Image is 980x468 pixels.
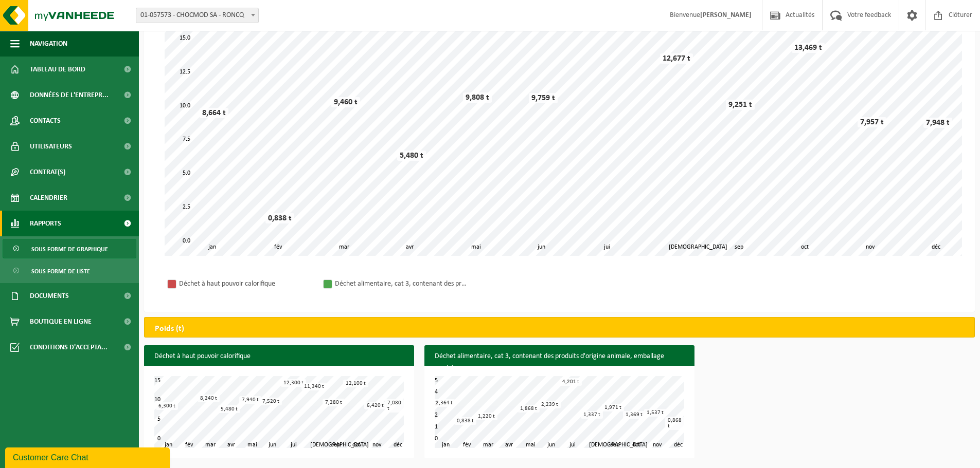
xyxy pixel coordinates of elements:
span: Navigation [30,31,67,57]
div: 0,868 t [665,417,684,430]
h3: Déchet à haut pouvoir calorifique [144,345,414,368]
span: Boutique en ligne [30,309,92,334]
strong: [PERSON_NAME] [700,11,752,19]
div: 9,251 t [726,100,755,110]
span: Contrat(s) [30,159,65,185]
span: Données de l'entrepr... [30,82,109,108]
div: 12,677 t [660,53,693,64]
a: Sous forme de graphique [3,239,136,258]
h3: Déchet alimentaire, cat 3, contenant des produits d'origine animale, emballage synthétique [424,345,694,380]
div: 0,838 t [265,213,294,223]
div: 0,838 t [454,417,476,425]
div: Déchet à haut pouvoir calorifique [179,277,313,290]
span: Tableau de bord [30,57,85,82]
h2: Poids (t) [145,317,194,340]
div: 8,240 t [198,395,220,402]
div: 1,971 t [602,404,624,411]
div: 5,480 t [397,151,426,161]
div: 1,537 t [644,409,666,417]
span: Contacts [30,108,61,134]
div: 7,940 t [239,396,261,404]
div: 12,300 t [281,379,306,387]
iframe: chat widget [5,445,172,468]
div: 7,948 t [923,118,952,128]
div: 4,201 t [560,378,582,386]
div: 9,460 t [331,97,360,107]
span: Conditions d'accepta... [30,334,108,360]
div: 7,520 t [260,398,282,405]
div: 8,664 t [200,108,228,118]
div: 9,808 t [463,92,492,103]
div: 5,480 t [218,405,240,413]
div: 1,868 t [518,405,540,413]
span: Calendrier [30,185,67,211]
span: Sous forme de graphique [31,239,108,259]
span: Sous forme de liste [31,261,90,281]
div: 12,100 t [343,380,368,387]
span: Rapports [30,211,61,236]
div: 1,369 t [623,411,645,419]
div: 2,364 t [433,399,455,407]
div: Déchet alimentaire, cat 3, contenant des produits d'origine animale, emballage synthétique [335,277,469,290]
div: 7,957 t [858,117,886,127]
div: 11,340 t [301,383,327,390]
div: 13,469 t [792,43,825,53]
div: 6,420 t [364,402,386,409]
div: 7,080 t [385,399,404,413]
span: 01-057573 - CHOCMOD SA - RONCQ [136,8,259,23]
span: Utilisateurs [30,134,72,159]
a: Sous forme de liste [3,261,136,280]
div: 1,220 t [475,413,497,420]
span: 01-057573 - CHOCMOD SA - RONCQ [136,8,258,23]
div: 9,759 t [529,93,558,103]
div: 7,280 t [323,399,345,406]
div: 1,337 t [581,411,603,419]
div: 6,300 t [156,402,178,410]
span: Documents [30,283,69,309]
div: 2,239 t [539,401,561,408]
